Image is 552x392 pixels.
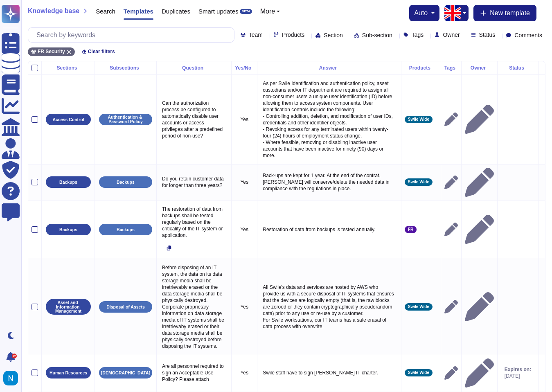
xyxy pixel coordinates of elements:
[235,65,254,70] div: Yes/No
[102,115,149,124] p: Authentication & Password Policy
[160,204,228,241] p: The restoration of data from backups shall be tested regularly based on the criticality of the IT...
[324,32,343,38] span: Section
[235,369,254,376] p: Yes
[414,10,435,16] button: auto
[261,367,398,378] p: Swile staff have to sign [PERSON_NAME] IT charter.
[117,180,135,185] p: Backups
[88,49,115,54] span: Clear filters
[2,369,24,387] button: user
[501,65,535,70] div: Status
[160,173,228,191] p: Do you retain customer data for longer than three years?
[414,10,428,16] span: auto
[408,228,413,232] span: FR
[235,116,254,123] p: Yes
[59,180,77,185] p: Backups
[124,8,153,14] span: Templates
[45,65,91,70] div: Sections
[473,5,536,21] button: New template
[490,10,530,16] span: New template
[28,8,79,14] span: Knowledge base
[261,65,398,70] div: Answer
[408,371,429,375] span: Swile Wide
[412,32,424,38] span: Tags
[52,117,84,122] p: Access Control
[261,170,398,194] p: Back-ups are kept for 1 year. At the end of the contrat, [PERSON_NAME] will conserve/delete the n...
[160,65,228,70] div: Question
[465,65,494,70] div: Owner
[50,371,87,375] p: Human Resources
[49,300,88,313] p: Asset and Information Management
[160,361,228,385] p: Are all personnel required to sign an Acceptable Use Policy? Please attach
[282,32,304,38] span: Products
[160,98,228,141] p: Can the authorization process be configured to automatically disable user accounts or access priv...
[443,32,460,38] span: Owner
[261,78,398,161] p: As per Swile Identification and authentication policy, asset custodians and/or IT department are ...
[408,117,429,122] span: Swile Wide
[479,32,496,38] span: Status
[235,179,254,185] p: Yes
[98,65,153,70] div: Subsections
[117,228,135,232] p: Backups
[260,8,280,15] button: More
[444,5,461,21] img: en
[505,373,531,379] span: [DATE]
[198,8,239,14] span: Smart updates
[59,228,77,232] p: Backups
[32,28,234,42] input: Search by keywords
[240,9,252,14] div: BETA
[106,305,145,309] p: Disposal of Assets
[96,8,115,14] span: Search
[505,366,531,373] span: Expires on:
[101,371,150,375] p: [DEMOGRAPHIC_DATA]
[444,65,458,70] div: Tags
[162,8,190,14] span: Duplicates
[261,224,398,235] p: Restoration of data from backups is tested annually.
[12,354,17,358] div: 9+
[261,282,398,332] p: All Swile's data and services are hosted by AWS who provide us with a secure disposal of IT syste...
[260,8,275,15] span: More
[160,262,228,351] p: Before disposing of an IT system, the data on its data storage media shall be irretrievably erase...
[235,304,254,310] p: Yes
[362,32,392,38] span: Sub-section
[3,371,18,385] img: user
[405,65,437,70] div: Products
[235,226,254,233] p: Yes
[408,180,429,184] span: Swile Wide
[408,305,429,309] span: Swile Wide
[514,32,542,38] span: Comments
[38,49,65,54] span: FR Security
[249,32,263,38] span: Team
